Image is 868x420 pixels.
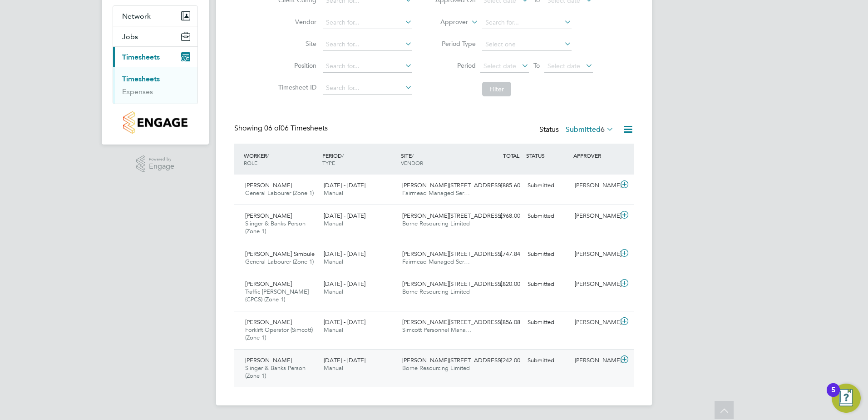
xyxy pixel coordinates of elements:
span: [PERSON_NAME] [245,181,292,189]
span: To [531,60,542,71]
span: ROLE [244,159,257,166]
input: Search for... [323,82,412,95]
span: [PERSON_NAME] [245,318,292,326]
div: £820.00 [477,277,524,292]
button: Filter [482,82,511,96]
span: Traffic [PERSON_NAME] (CPCS) (Zone 1) [245,288,309,303]
span: [PERSON_NAME] [245,280,292,288]
span: [PERSON_NAME][STREET_ADDRESS] [402,250,502,258]
div: £856.08 [477,315,524,330]
div: 5 [831,390,835,402]
span: Fairmead Managed Ser… [402,258,470,265]
span: Slinger & Banks Person (Zone 1) [245,364,306,380]
div: £242.00 [477,353,524,368]
div: WORKER [242,147,320,171]
span: [PERSON_NAME][STREET_ADDRESS] [402,212,502,220]
a: Timesheets [122,75,160,83]
div: [PERSON_NAME] [571,209,618,224]
span: [PERSON_NAME] [245,356,292,364]
input: Search for... [323,60,412,73]
span: [PERSON_NAME][STREET_ADDRESS] [402,318,502,326]
span: [PERSON_NAME][STREET_ADDRESS] [402,356,502,364]
span: Manual [324,258,343,265]
span: TYPE [322,159,335,166]
div: Submitted [524,353,571,368]
div: Submitted [524,277,571,292]
span: Jobs [122,32,138,41]
button: Jobs [113,26,197,46]
span: Borne Resourcing Limited [402,364,470,372]
span: Engage [149,163,174,170]
span: Borne Resourcing Limited [402,288,470,295]
span: Borne Resourcing Limited [402,220,470,227]
span: [DATE] - [DATE] [324,181,365,189]
span: Timesheets [122,53,160,61]
span: Select date [483,62,516,70]
a: Expenses [122,87,153,96]
span: [DATE] - [DATE] [324,250,365,258]
a: Go to home page [113,111,198,134]
span: Slinger & Banks Person (Zone 1) [245,220,306,235]
div: Submitted [524,315,571,330]
span: [PERSON_NAME][STREET_ADDRESS] [402,181,502,189]
span: [DATE] - [DATE] [324,318,365,326]
div: £747.84 [477,247,524,262]
a: Powered byEngage [136,155,175,173]
div: Status [539,124,616,136]
label: Period [435,61,476,70]
input: Search for... [323,38,412,51]
span: Network [122,12,151,20]
label: Approver [427,18,468,27]
label: Timesheet ID [276,83,316,91]
span: 06 of [264,124,281,133]
span: [DATE] - [DATE] [324,212,365,220]
div: [PERSON_NAME] [571,178,618,193]
span: 6 [601,125,605,134]
span: Powered by [149,155,174,163]
div: PERIOD [320,147,399,171]
div: £885.60 [477,178,524,193]
span: General Labourer (Zone 1) [245,258,314,265]
span: [PERSON_NAME] [245,212,292,220]
span: Manual [324,326,343,334]
input: Search for... [323,16,412,29]
button: Open Resource Center, 5 new notifications [832,384,861,413]
div: STATUS [524,147,571,164]
div: Submitted [524,209,571,224]
label: Submitted [566,125,614,134]
input: Search for... [482,16,572,29]
div: [PERSON_NAME] [571,315,618,330]
img: countryside-properties-logo-retina.png [123,111,187,134]
button: Network [113,6,197,26]
label: Vendor [276,18,316,26]
span: [DATE] - [DATE] [324,356,365,364]
div: £968.00 [477,209,524,224]
div: Showing [234,124,330,133]
span: 06 Timesheets [264,124,328,133]
div: [PERSON_NAME] [571,277,618,292]
div: SITE [399,147,477,171]
div: Submitted [524,247,571,262]
span: Fairmead Managed Ser… [402,189,470,197]
span: [PERSON_NAME][STREET_ADDRESS] [402,280,502,288]
label: Period Type [435,40,476,48]
input: Select one [482,38,572,51]
label: Site [276,40,316,48]
span: Manual [324,288,343,295]
div: APPROVER [571,147,618,164]
span: [PERSON_NAME] Simbule [245,250,315,258]
span: TOTAL [503,152,519,159]
div: Submitted [524,178,571,193]
span: Manual [324,220,343,227]
div: [PERSON_NAME] [571,353,618,368]
label: Position [276,61,316,70]
span: Forklift Operator (Simcott) (Zone 1) [245,326,313,341]
span: Manual [324,189,343,197]
span: / [267,152,269,159]
span: Select date [547,62,580,70]
span: / [342,152,344,159]
div: [PERSON_NAME] [571,247,618,262]
span: Manual [324,364,343,372]
span: General Labourer (Zone 1) [245,189,314,197]
div: Timesheets [113,67,197,104]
